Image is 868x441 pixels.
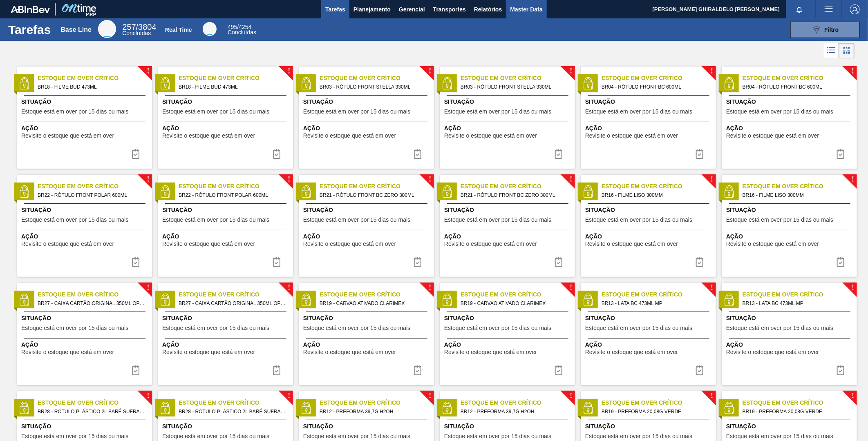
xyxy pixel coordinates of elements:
[303,232,432,241] span: Ação
[126,146,145,162] button: icon-task complete
[549,362,568,379] div: Completar tarefa: 30219416
[122,22,136,31] span: 257
[429,285,431,291] span: !
[585,109,692,115] span: Estoque está em over por 15 dias ou mais
[444,98,573,106] span: Situação
[726,349,819,355] span: Revisite o estoque que está em over
[723,402,735,414] img: status
[570,68,572,74] span: !
[602,290,716,299] span: Estoque em Over Crítico
[461,82,568,91] span: BR03 - RÓTULO FRONT STELLA 330ML
[303,341,432,349] span: Ação
[320,182,434,191] span: Estoque em Over Crítico
[147,176,149,183] span: !
[836,257,846,267] img: icon-task complete
[179,82,286,91] span: BR18 - FILME BUD 473ML
[303,217,410,223] span: Estoque está em over por 15 dias ou mais
[474,4,502,14] span: Relatórios
[288,285,290,291] span: !
[303,314,432,323] span: Situação
[21,341,150,349] span: Ação
[585,133,678,139] span: Revisite o estoque que está em over
[690,146,709,162] button: icon-task complete
[690,362,709,379] button: icon-task complete
[267,254,286,270] div: Completar tarefa: 30219412
[228,24,256,35] div: Real Time
[60,26,92,33] div: Base Line
[582,77,594,89] img: status
[228,29,256,36] span: Concluídas
[441,77,453,89] img: status
[267,362,286,379] div: Completar tarefa: 30219415
[162,109,269,115] span: Estoque está em over por 15 dias ou mais
[690,254,709,270] div: Completar tarefa: 30219414
[413,257,423,267] img: icon-task complete
[21,325,128,331] span: Estoque está em over por 15 dias ou mais
[267,146,286,162] div: Completar tarefa: 30219409
[602,82,709,91] span: BR04 - RÓTULO FRONT BC 600ML
[441,294,453,306] img: status
[444,341,573,349] span: Ação
[711,393,713,399] span: !
[695,149,705,159] img: icon-task complete
[21,241,114,247] span: Revisite o estoque que está em over
[723,185,735,198] img: status
[585,422,714,431] span: Situação
[228,24,237,30] span: 495
[444,232,573,241] span: Ação
[21,124,150,133] span: Ação
[303,325,410,331] span: Estoque está em over por 15 dias ou mais
[554,257,564,267] img: icon-task complete
[38,407,145,416] span: BR28 - RÓTULO PLÁSTICO 2L BARÉ SUFRAMA AH
[726,232,855,241] span: Ação
[585,232,714,241] span: Ação
[711,285,713,291] span: !
[288,393,290,399] span: !
[831,146,850,162] button: icon-task complete
[353,4,391,14] span: Planejamento
[413,365,423,375] img: icon-task complete
[433,4,466,14] span: Transportes
[303,241,396,247] span: Revisite o estoque que está em over
[131,257,141,267] img: icon-task complete
[825,27,839,33] span: Filtro
[743,407,850,416] span: BR19 - PREFORMA 20,08G VERDE
[320,399,434,407] span: Estoque em Over Crítico
[162,232,291,241] span: Ação
[179,191,286,200] span: BR22 - RÓTULO FRONT POLAR 600ML
[602,399,716,407] span: Estoque em Over Crítico
[602,191,709,200] span: BR16 - FILME LISO 300MM
[147,393,149,399] span: !
[461,74,575,82] span: Estoque em Over Crítico
[303,433,410,439] span: Estoque está em over por 15 dias ou mais
[267,146,286,162] button: icon-task complete
[162,433,269,439] span: Estoque está em over por 15 dias ou mais
[38,82,145,91] span: BR18 - FILME BUD 473ML
[21,314,150,323] span: Situação
[303,206,432,214] span: Situação
[300,185,312,198] img: status
[852,285,854,291] span: !
[162,422,291,431] span: Situação
[303,133,396,139] span: Revisite o estoque que está em over
[444,241,537,247] span: Revisite o estoque que está em over
[726,433,833,439] span: Estoque está em over por 15 dias ou mais
[461,182,575,191] span: Estoque em Over Crítico
[162,241,255,247] span: Revisite o estoque que está em over
[585,217,692,223] span: Estoque está em over por 15 dias ou mais
[147,68,149,74] span: !
[18,294,30,306] img: status
[131,149,141,159] img: icon-task complete
[690,254,709,270] button: icon-task complete
[38,290,152,299] span: Estoque em Over Crítico
[162,349,255,355] span: Revisite o estoque que está em over
[690,146,709,162] div: Completar tarefa: 30219411
[824,43,839,58] div: Visão em Lista
[399,4,425,14] span: Gerencial
[711,68,713,74] span: !
[711,176,713,183] span: !
[122,22,156,31] span: / 3804
[585,241,678,247] span: Revisite o estoque que está em over
[408,254,427,270] button: icon-task complete
[570,285,572,291] span: !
